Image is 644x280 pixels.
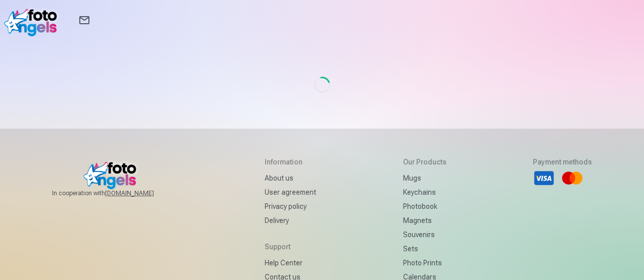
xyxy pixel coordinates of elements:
li: Mastercard [561,167,583,189]
a: Photobook [403,199,447,213]
a: Help Center [265,256,316,270]
a: Sets [403,242,447,256]
li: Visa [533,167,555,189]
h5: Our products [403,157,447,167]
a: About us [265,171,316,185]
img: /v1 [4,4,62,36]
a: Magnets [403,213,447,228]
h5: Support [265,242,316,252]
span: In cooperation with [52,189,178,197]
a: Photo prints [403,256,447,270]
a: Delivery [265,213,316,228]
h5: Information [265,157,316,167]
a: Mugs [403,171,447,185]
a: [DOMAIN_NAME] [105,189,178,197]
a: User agreement [265,185,316,199]
a: Privacy policy [265,199,316,213]
a: Souvenirs [403,228,447,242]
a: Keychains [403,185,447,199]
h5: Payment methods [533,157,592,167]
